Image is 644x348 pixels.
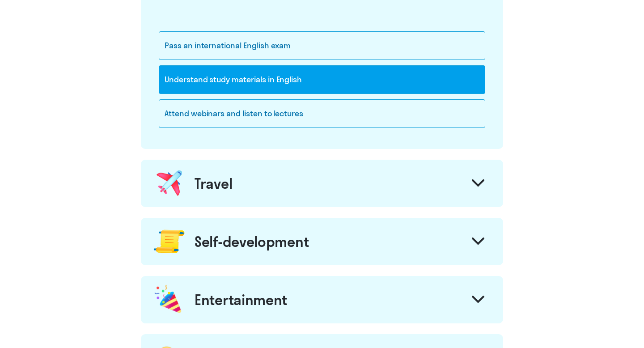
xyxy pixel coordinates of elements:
div: Understand study materials in English [159,65,485,94]
img: roll.png [153,225,186,258]
div: Travel [195,174,232,192]
div: Self-development [195,233,309,250]
img: celebration.png [153,283,184,316]
div: Entertainment [195,291,287,309]
div: Pass an international English exam [159,31,485,60]
div: Attend webinars and listen to lectures [159,99,485,128]
img: plane.png [153,167,186,200]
